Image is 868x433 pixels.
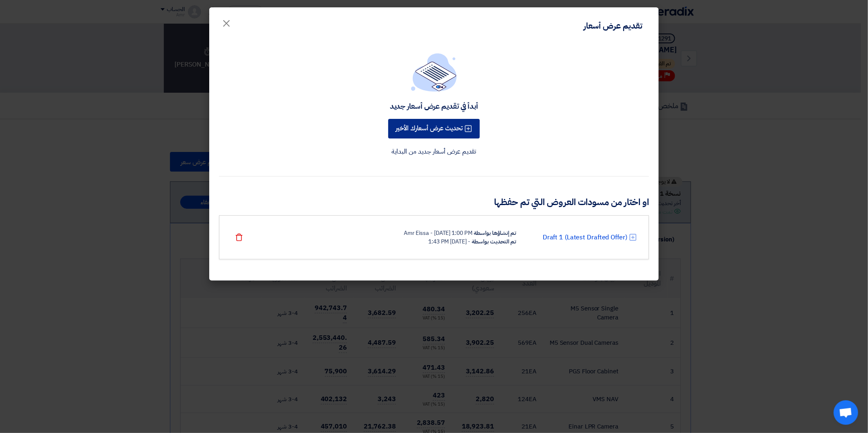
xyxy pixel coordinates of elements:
[388,119,480,138] button: تحديث عرض أسعارك الأخير
[474,229,516,237] div: تم إنشاؤها بواسطة
[543,232,627,242] a: Draft 1 (Latest Drafted Offer)
[834,400,858,425] div: Open chat
[411,53,457,92] img: empty_state_list.svg
[221,11,231,35] span: ×
[219,196,649,209] h3: او اختار من مسودات العروض التي تم حفظها
[392,147,477,156] a: تقديم عرض أسعار جديد من البداية
[404,229,472,237] div: Amr Eissa - [DATE] 1:00 PM
[390,101,478,111] div: أبدأ في تقديم عرض أسعار جديد
[584,20,642,32] div: تقديم عرض أسعار
[215,13,238,29] button: Close
[472,237,516,246] div: تم التحديث بواسطة
[428,237,470,246] div: - [DATE] 1:43 PM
